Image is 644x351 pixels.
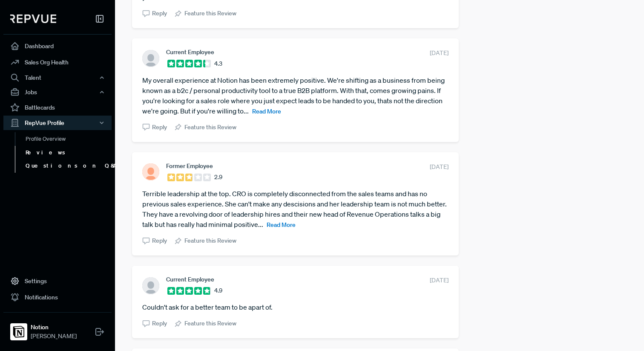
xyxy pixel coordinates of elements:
[3,116,112,130] button: RepVue Profile
[184,9,236,18] span: Feature this Review
[10,15,56,23] img: RepVue
[15,146,123,160] a: Reviews
[31,323,77,332] strong: Notion
[152,319,167,328] span: Reply
[166,162,213,169] span: Former Employee
[214,286,222,295] span: 4.9
[142,75,448,116] article: My overall experience at Notion has been extremely positive. We're shifting as a business from be...
[15,132,123,146] a: Profile Overview
[31,332,77,341] span: [PERSON_NAME]
[3,289,112,305] a: Notifications
[3,273,112,289] a: Settings
[12,325,26,339] img: Notion
[152,123,167,132] span: Reply
[166,276,214,283] span: Current Employee
[142,302,448,312] article: Couldn't ask for a better team to be apart of.
[214,59,222,68] span: 4.3
[166,49,214,55] span: Current Employee
[15,159,123,173] a: Questions on Q&A
[152,236,167,245] span: Reply
[184,236,236,245] span: Feature this Review
[214,173,222,182] span: 2.9
[3,312,112,344] a: NotionNotion[PERSON_NAME]
[3,54,112,70] a: Sales Org Health
[3,85,112,99] button: Jobs
[430,49,448,58] span: [DATE]
[3,38,112,54] a: Dashboard
[267,221,296,229] span: Read More
[3,99,112,116] a: Battlecards
[142,189,448,229] article: Terrible leadership at the top. CRO is completely disconnected from the sales teams and has no pr...
[184,319,236,328] span: Feature this Review
[3,70,112,85] button: Talent
[430,162,448,171] span: [DATE]
[252,107,281,115] span: Read More
[184,123,236,132] span: Feature this Review
[152,9,167,18] span: Reply
[430,276,448,285] span: [DATE]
